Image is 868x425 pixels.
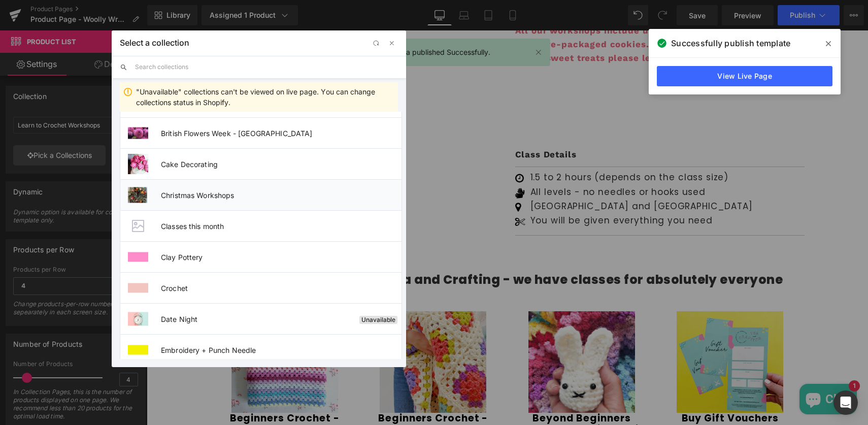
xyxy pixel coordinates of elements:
[220,382,353,419] a: Beginners Crochet - Learn to Crochet Granny Squares
[384,185,606,195] p: You will be given everything you need
[161,129,402,138] span: British Flowers Week - [GEOGRAPHIC_DATA]
[120,38,189,48] p: Select a collection
[161,160,402,169] span: Cake Decorating
[833,390,858,415] div: Open Intercom Messenger
[657,66,832,86] a: View Live Page
[161,346,402,354] span: Embroidery + Punch Needle
[161,253,402,261] span: Clay Pottery
[369,119,430,129] b: Class Details
[650,353,713,386] inbox-online-store-chat: Shopify online store chat
[384,142,606,152] p: 1.5 to 2 hours (depends on the class size)
[535,382,632,419] a: Buy Gift Vouchers
[233,281,340,387] img: Beginners Crochet - Learn to Crochet Granny Squares
[161,315,355,323] span: Date Night
[384,171,606,181] p: [GEOGRAPHIC_DATA] and [GEOGRAPHIC_DATA]
[128,154,148,174] img: Cake_Collection_Image_40x40.jpg
[369,382,502,419] a: Beyond Beginners Crochet - Amigurumi Miffy
[128,312,148,326] img: RAWChocolateMaking1_40x40.jpg
[530,281,637,387] img: Buy Gift Vouchers
[382,281,488,387] img: Beyond Beginners Crochet - Amigurumi Miffy
[128,252,148,262] img: Clay_Club_at_Tea_and_Crafting_Central_London_Square_Gif_40x40.gif
[136,86,394,108] div: "Unavailable" collections can't be viewed on live page. You can change collections status in Shop...
[85,281,191,387] img: Beginners Crochet - Learn to Crochet a Granny Stripe Blanket
[128,187,148,203] img: Christmas_Collection_Image_2_40x40.jpg
[161,222,402,231] span: Classes this month
[72,382,205,419] a: Beginners Crochet - Learn to Crochet a Granny Stripe Blanket
[135,56,398,78] input: Search collections
[64,241,658,258] h4: There's more to explore at Tea and Crafting - we have classes for absolutely everyone
[671,37,790,49] span: Successfully publish template
[161,191,402,200] span: Christmas Workshops
[128,127,148,139] img: RAW_Brtish_Flower_Week_Covent_Garden_Tea_and_Crafting_40x40.jpg
[161,284,402,292] span: Crochet
[128,345,148,355] img: LARGE_Hand_of_Skeins_40x40.jpg
[384,156,606,167] p: All levels - no needles or hooks used
[128,283,148,293] img: Crochet_Collection_Image_2_LARGE_18a06660-d6c6-4c3c-bd8d-ca98bad24d9c_40x40.jpg
[359,316,397,324] span: Unavailable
